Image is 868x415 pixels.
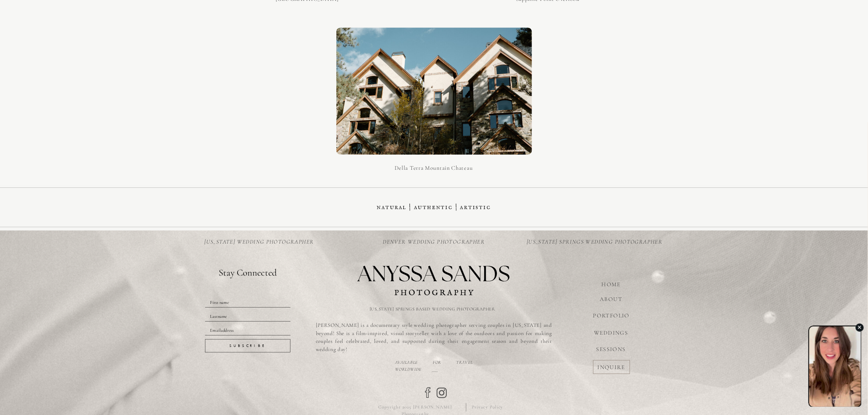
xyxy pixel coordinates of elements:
p: Available for travel worldwide [395,359,473,367]
span: Last [210,313,218,319]
a: denver Wedding photographer [374,237,494,247]
a: ABOUT [595,295,628,303]
a: PORTFOLIO [592,311,631,319]
h3: [PERSON_NAME] is a documentary style wedding photographer serving couples in [US_STATE] and beyon... [316,322,552,349]
span: address [221,328,234,333]
div: Stay Connected [205,268,290,277]
span: name [218,313,227,319]
span: Email [210,328,221,333]
span: Firs [210,299,217,305]
span: Privacy Policy [472,404,503,410]
a: HOME [595,280,628,288]
a: SESSIONS [595,345,628,353]
span: t name [217,299,229,305]
a: WEDDINGS [588,328,634,336]
p: Natural | Authentic | Artistic [370,202,498,214]
p: Della Terra Mountain Chateau [395,164,474,171]
a: Privacy Policy [469,404,506,412]
a: [US_STATE] Wedding photographer [199,237,319,247]
span: Subscribe [229,343,266,348]
iframe: chipbot-button-iframe [804,321,866,413]
h2: [US_STATE] springs based wedding photographer [370,306,498,313]
button: Subscribe [205,339,290,352]
a: [US_STATE] Springs Wedding photographer [521,237,669,247]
